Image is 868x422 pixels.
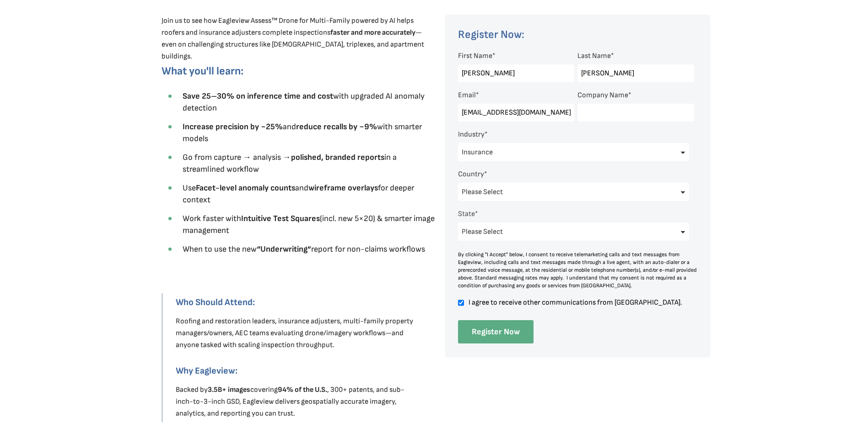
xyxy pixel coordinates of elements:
span: Go from capture → analysis → in a streamlined workflow [183,153,397,174]
strong: 94% of the U.S. [278,385,327,394]
strong: wireframe overlays [308,183,378,193]
strong: “Underwriting” [257,244,311,254]
span: Company Name [577,91,628,100]
span: What you'll learn: [162,64,243,78]
strong: polished, branded reports [291,153,384,162]
span: Backed by covering , 300+ patents, and sub-inch-to-3-inch GSD, Eagleview delivers geospatially ac... [176,385,404,418]
span: and with smarter models [183,122,422,143]
span: Use and for deeper context [183,183,414,205]
span: Email [458,91,476,100]
span: First Name [458,52,492,60]
strong: reduce recalls by ~9% [296,122,377,132]
span: I agree to receive other communications from [GEOGRAPHIC_DATA]. [467,299,694,306]
span: Last Name [577,52,611,60]
input: Register Now [458,320,534,343]
strong: Why Eagleview: [176,365,237,376]
span: Register Now: [458,28,524,41]
span: with upgraded AI anomaly detection [183,91,425,113]
span: Work faster with (incl. new 5×20) & smarter image management [183,214,435,235]
span: When to use the new report for non-claims workflows [183,244,425,254]
input: I agree to receive other communications from [GEOGRAPHIC_DATA]. [458,299,464,307]
strong: Facet-level anomaly counts [196,183,295,193]
strong: faster and more accurately [330,28,415,37]
span: Roofing and restoration leaders, insurance adjusters, multi-family property managers/owners, AEC ... [176,317,413,349]
span: Join us to see how Eagleview Assess™ Drone for Multi-Family powered by AI helps roofers and insur... [162,16,424,61]
strong: Intuitive Test Squares [241,214,320,223]
span: Industry [458,130,485,139]
strong: Who Should Attend: [176,297,255,308]
span: State [458,210,475,218]
strong: Increase precision by ~25% [183,122,283,132]
div: By clicking "I Accept" below, I consent to receive telemarketing calls and text messages from Eag... [458,251,698,290]
strong: Save 25–30% on inference time and cost [183,91,333,101]
span: Country [458,170,484,179]
strong: 3.5B+ images [208,385,250,394]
